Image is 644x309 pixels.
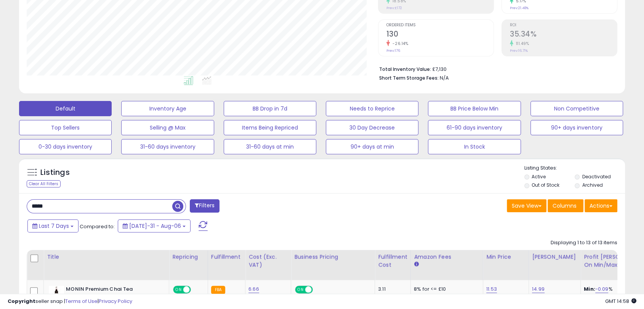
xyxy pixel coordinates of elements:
a: -0.09 [595,285,609,293]
div: Fulfillment [211,253,242,261]
button: 90+ days at min [326,139,418,154]
button: Top Sellers [19,120,112,135]
a: 14.99 [532,285,545,293]
div: Repricing [172,253,205,261]
button: 0-30 days inventory [19,139,112,154]
b: Total Inventory Value: [379,66,431,72]
div: Title [47,253,166,261]
button: Last 7 Days [27,219,78,232]
small: 111.49% [513,41,529,46]
button: 31-60 days at min [224,139,316,154]
div: Clear All Filters [27,180,61,187]
a: 6.66 [248,285,259,293]
li: £7,130 [379,64,612,73]
div: [PERSON_NAME] [532,253,577,261]
button: Non Competitive [530,101,623,116]
div: Amazon Fees [414,253,480,261]
div: 8% for <= £10 [414,286,477,293]
div: Business Pricing [294,253,372,261]
a: Terms of Use [65,298,98,305]
strong: Copyright [8,298,35,305]
b: Min: [584,285,595,293]
small: Prev: £172 [386,6,402,10]
label: Deactivated [582,173,611,180]
span: [DATE]-31 - Aug-06 [129,222,181,230]
button: Selling @ Max [121,120,214,135]
h2: 130 [386,30,493,40]
button: Filters [190,199,219,213]
div: 3.11 [378,286,405,293]
small: -26.14% [390,41,409,46]
b: Short Term Storage Fees: [379,75,439,81]
span: ON [174,287,183,293]
p: Listing States: [524,165,625,172]
div: Displaying 1 to 13 of 13 items [551,239,617,247]
a: 11.53 [486,285,497,293]
img: 31SzD2hQFKL._SL40_.jpg [49,286,64,301]
div: Cost (Exc. VAT) [248,253,288,269]
label: Archived [582,182,603,188]
button: 30 Day Decrease [326,120,418,135]
span: Compared to: [80,223,115,230]
span: N/A [440,74,449,82]
button: Items Being Repriced [224,120,316,135]
button: 61-90 days inventory [428,120,521,135]
button: BB Drop in 7d [224,101,316,116]
div: seller snap | | [8,298,132,305]
button: Actions [585,199,617,212]
span: 2025-08-14 14:58 GMT [605,298,636,305]
button: Save View [507,199,546,212]
button: Inventory Age [121,101,214,116]
button: Needs to Reprice [326,101,418,116]
span: ON [296,287,305,293]
div: Min Price [486,253,525,261]
span: Columns [553,202,577,210]
small: FBA [211,286,225,294]
button: BB Price Below Min [428,101,521,116]
button: Default [19,101,112,116]
span: Ordered Items [386,23,493,27]
small: Amazon Fees. [414,261,418,268]
button: 90+ days inventory [530,120,623,135]
small: Prev: 21.48% [510,6,529,10]
button: Columns [548,199,583,212]
button: [DATE]-31 - Aug-06 [118,219,191,232]
h5: Listings [40,167,70,178]
button: In Stock [428,139,521,154]
button: 31-60 days inventory [121,139,214,154]
small: Prev: 16.71% [510,48,528,53]
a: Privacy Policy [99,298,132,305]
span: ROI [510,23,617,27]
label: Out of Stock [532,182,559,188]
div: Fulfillment Cost [378,253,407,269]
b: MONIN Premium Chai Tea Concentrate - 1Ltr [66,286,159,302]
span: Last 7 Days [39,222,69,230]
small: Prev: 176 [386,48,400,53]
label: Active [532,173,546,180]
h2: 35.34% [510,30,617,40]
